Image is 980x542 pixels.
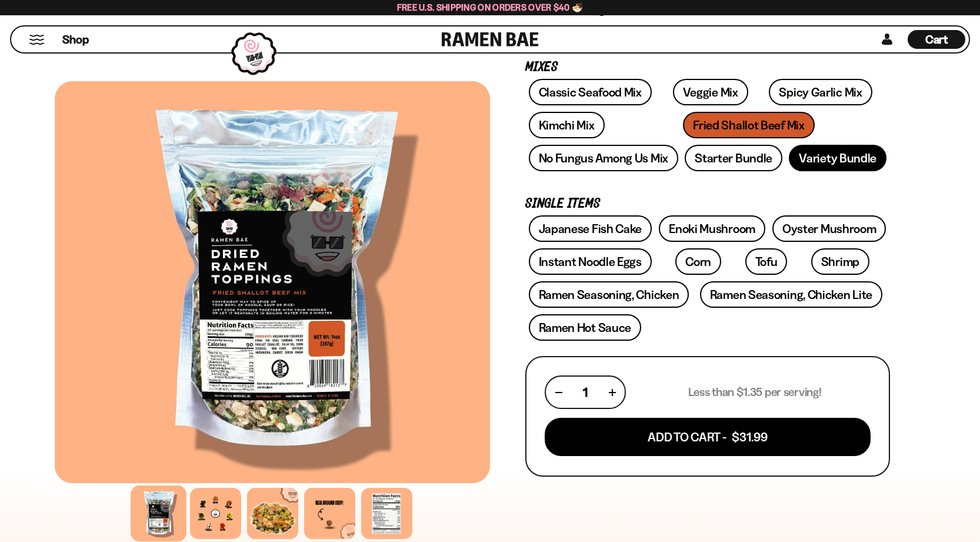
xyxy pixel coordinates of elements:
p: Less than $1.35 per serving! [688,385,822,400]
span: Free U.S. Shipping on Orders over $40 🍜 [397,2,584,13]
a: Instant Noodle Eggs [529,248,652,275]
span: Shop [62,32,89,48]
a: Ramen Seasoning, Chicken Lite [700,281,882,308]
a: No Fungus Among Us Mix [529,145,678,171]
a: Enoki Mushroom [659,215,765,242]
a: Ramen Hot Sauce [529,314,642,341]
a: Veggie Mix [673,79,748,105]
a: Shrimp [811,248,869,275]
a: Japanese Fish Cake [529,215,652,242]
p: Mixes [525,62,890,73]
a: Tofu [745,248,788,275]
a: Spicy Garlic Mix [769,79,872,105]
button: Add To Cart - $31.99 [545,418,871,456]
a: Variety Bundle [789,145,886,171]
a: Starter Bundle [685,145,782,171]
a: Corn [675,248,721,275]
a: Kimchi Mix [529,112,605,138]
span: 1 [583,385,588,400]
div: Cart [908,26,965,52]
a: Oyster Mushroom [772,215,886,242]
a: Ramen Seasoning, Chicken [529,281,689,308]
span: Cart [925,32,948,46]
button: Mobile Menu Trigger [29,35,45,45]
p: Single Items [525,198,890,210]
a: Classic Seafood Mix [529,79,652,105]
a: Shop [62,30,89,49]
